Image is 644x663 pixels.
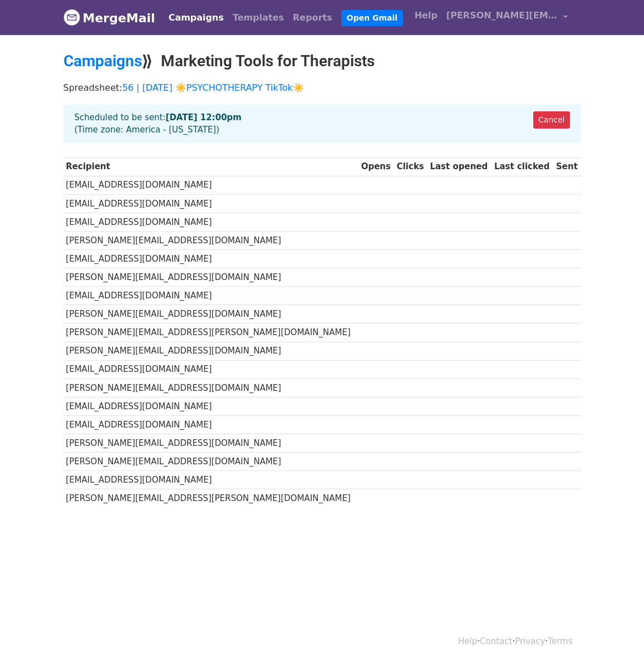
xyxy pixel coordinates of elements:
a: Terms [548,636,572,646]
th: Recipient [63,158,358,176]
td: [EMAIL_ADDRESS][DOMAIN_NAME] [63,194,358,213]
td: [PERSON_NAME][EMAIL_ADDRESS][DOMAIN_NAME] [63,434,358,453]
td: [EMAIL_ADDRESS][DOMAIN_NAME] [63,287,358,305]
td: [EMAIL_ADDRESS][DOMAIN_NAME] [63,397,358,415]
td: [EMAIL_ADDRESS][DOMAIN_NAME] [63,213,358,231]
td: [PERSON_NAME][EMAIL_ADDRESS][DOMAIN_NAME] [63,305,358,323]
a: Reports [288,7,337,29]
td: [EMAIL_ADDRESS][DOMAIN_NAME] [63,250,358,268]
a: 56 | [DATE] ☀️PSYCHOTHERAPY TikTok☀️ [122,82,304,93]
td: [EMAIL_ADDRESS][DOMAIN_NAME] [63,360,358,379]
a: Cancel [533,111,569,129]
a: Privacy [515,636,545,646]
p: Spreadsheet: [63,82,581,94]
th: Clicks [394,158,427,176]
td: [PERSON_NAME][EMAIL_ADDRESS][DOMAIN_NAME] [63,268,358,287]
h2: ⟫ Marketing Tools for Therapists [63,52,581,71]
a: Open Gmail [341,10,403,26]
a: [PERSON_NAME][EMAIL_ADDRESS][DOMAIN_NAME] [442,4,572,31]
strong: [DATE] 12:00pm [166,112,242,122]
td: [EMAIL_ADDRESS][DOMAIN_NAME] [63,415,358,434]
a: MergeMail [63,6,155,30]
td: [PERSON_NAME][EMAIL_ADDRESS][DOMAIN_NAME] [63,342,358,360]
td: [PERSON_NAME][EMAIL_ADDRESS][DOMAIN_NAME] [63,231,358,249]
img: MergeMail logo [63,9,80,26]
td: [PERSON_NAME][EMAIL_ADDRESS][PERSON_NAME][DOMAIN_NAME] [63,489,358,508]
td: [PERSON_NAME][EMAIL_ADDRESS][DOMAIN_NAME] [63,453,358,471]
div: Scheduled to be sent: (Time zone: America - [US_STATE]) [63,105,581,143]
a: Campaigns [63,52,142,70]
td: [PERSON_NAME][EMAIL_ADDRESS][PERSON_NAME][DOMAIN_NAME] [63,323,358,342]
td: [EMAIL_ADDRESS][DOMAIN_NAME] [63,176,358,194]
a: Help [410,4,442,27]
th: Sent [553,158,581,176]
td: [EMAIL_ADDRESS][DOMAIN_NAME] [63,471,358,489]
a: Templates [228,7,288,29]
th: Opens [358,158,394,176]
td: [PERSON_NAME][EMAIL_ADDRESS][DOMAIN_NAME] [63,379,358,397]
th: Last clicked [491,158,553,176]
a: Help [458,636,477,646]
span: [PERSON_NAME][EMAIL_ADDRESS][DOMAIN_NAME] [446,9,558,22]
a: Contact [480,636,512,646]
a: Campaigns [164,7,228,29]
th: Last opened [427,158,491,176]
